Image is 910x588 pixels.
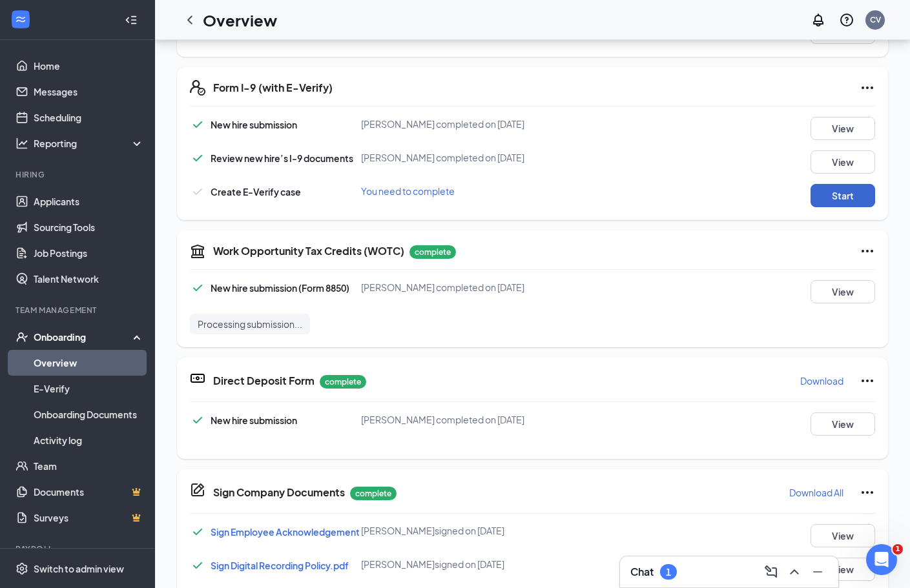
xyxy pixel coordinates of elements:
[190,558,205,573] svg: Checkmark
[811,150,875,174] button: View
[213,485,345,500] h5: Sign Company Documents
[16,137,28,150] svg: Analysis
[16,169,141,180] div: Hiring
[800,374,843,387] p: Download
[211,560,349,571] a: Sign Digital Recording Policy.pdf
[34,330,133,343] div: Onboarding
[34,105,144,130] a: Scheduling
[866,544,897,575] iframe: Intercom live chat
[34,427,144,453] a: Activity log
[190,150,205,166] svg: Checkmark
[361,118,524,130] span: [PERSON_NAME] completed on [DATE]
[789,482,844,503] button: Download All
[860,243,875,259] svg: Ellipses
[361,414,524,425] span: [PERSON_NAME] completed on [DATE]
[211,414,297,426] span: New hire submission
[787,564,802,580] svg: ChevronUp
[800,370,844,391] button: Download
[789,486,843,499] p: Download All
[320,375,366,389] p: complete
[361,152,524,163] span: [PERSON_NAME] completed on [DATE]
[893,544,903,554] span: 1
[34,53,144,79] a: Home
[811,12,826,28] svg: Notifications
[34,562,124,575] div: Switch to admin view
[811,524,875,547] button: View
[350,487,397,500] p: complete
[811,558,875,581] button: View
[190,482,205,498] svg: CompanyDocumentIcon
[213,81,333,95] h5: Form I-9 (with E-Verify)
[211,282,349,294] span: New hire submission (Form 8850)
[213,374,315,388] h5: Direct Deposit Form
[34,376,144,401] a: E-Verify
[361,281,524,293] span: [PERSON_NAME] completed on [DATE]
[34,137,145,150] div: Reporting
[34,266,144,292] a: Talent Network
[34,79,144,105] a: Messages
[870,14,881,25] div: CV
[190,117,205,132] svg: Checkmark
[860,485,875,500] svg: Ellipses
[34,505,144,531] a: SurveysCrown
[34,479,144,505] a: DocumentsCrown
[190,184,205,199] svg: Checkmark
[811,412,875,436] button: View
[211,526,360,538] a: Sign Employee Acknowledgement
[839,12,854,28] svg: QuestionInfo
[811,117,875,140] button: View
[361,558,590,571] div: [PERSON_NAME] signed on [DATE]
[190,524,205,540] svg: Checkmark
[14,13,27,26] svg: WorkstreamLogo
[811,280,875,303] button: View
[630,565,654,579] h3: Chat
[807,562,828,582] button: Minimize
[784,562,805,582] button: ChevronUp
[666,567,671,578] div: 1
[34,401,144,427] a: Onboarding Documents
[190,280,205,296] svg: Checkmark
[190,370,205,386] svg: DirectDepositIcon
[34,214,144,240] a: Sourcing Tools
[409,245,456,259] p: complete
[810,564,825,580] svg: Minimize
[16,305,141,316] div: Team Management
[16,330,28,343] svg: UserCheck
[16,543,141,554] div: Payroll
[34,188,144,214] a: Applicants
[361,524,590,537] div: [PERSON_NAME] signed on [DATE]
[190,412,205,428] svg: Checkmark
[125,14,138,26] svg: Collapse
[182,12,198,28] svg: ChevronLeft
[34,350,144,376] a: Overview
[860,80,875,96] svg: Ellipses
[34,453,144,479] a: Team
[190,80,205,96] svg: FormI9EVerifyIcon
[211,152,353,164] span: Review new hire’s I-9 documents
[860,373,875,389] svg: Ellipses
[16,562,28,575] svg: Settings
[34,240,144,266] a: Job Postings
[211,119,297,130] span: New hire submission
[763,564,779,580] svg: ComposeMessage
[198,318,302,330] span: Processing submission...
[203,9,277,31] h1: Overview
[811,184,875,207] button: Start
[211,186,301,198] span: Create E-Verify case
[213,244,404,258] h5: Work Opportunity Tax Credits (WOTC)
[190,243,205,259] svg: TaxGovernmentIcon
[361,185,455,197] span: You need to complete
[761,562,781,582] button: ComposeMessage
